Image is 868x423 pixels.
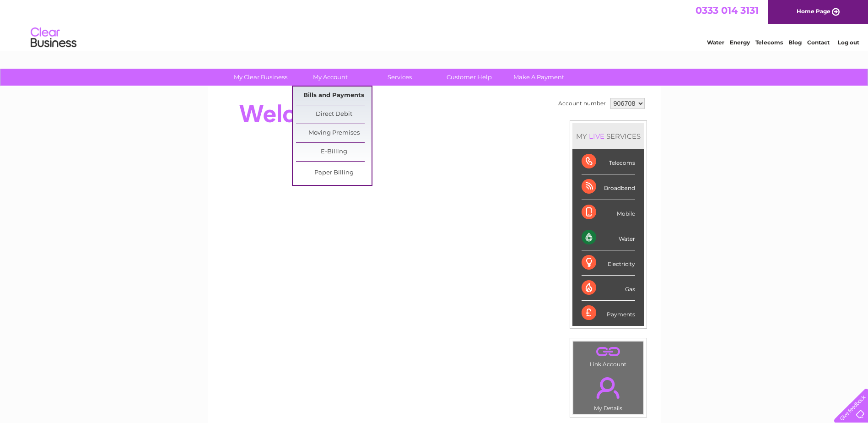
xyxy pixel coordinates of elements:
[582,200,635,225] div: Mobile
[695,5,759,16] a: 0333 014 3131
[838,39,859,46] a: Log out
[431,69,507,86] a: Customer Help
[296,164,372,182] a: Paper Billing
[296,87,372,105] a: Bills and Payments
[755,39,783,46] a: Telecoms
[582,149,635,174] div: Telecoms
[573,369,644,414] td: My Details
[582,225,635,250] div: Water
[218,5,651,44] div: Clear Business is a trading name of Verastar Limited (registered in [GEOGRAPHIC_DATA] No. 3667643...
[30,24,77,52] img: logo.png
[296,124,372,142] a: Moving Premises
[788,39,802,46] a: Blog
[292,69,368,86] a: My Account
[576,372,641,404] a: .
[582,174,635,200] div: Broadband
[576,344,641,360] a: .
[296,143,372,161] a: E-Billing
[556,96,608,111] td: Account number
[572,123,644,149] div: MY SERVICES
[587,132,606,141] div: LIVE
[223,69,298,86] a: My Clear Business
[582,301,635,325] div: Payments
[296,105,372,124] a: Direct Debit
[362,69,437,86] a: Services
[501,69,577,86] a: Make A Payment
[730,39,750,46] a: Energy
[582,250,635,276] div: Electricity
[707,39,724,46] a: Water
[582,276,635,301] div: Gas
[807,39,830,46] a: Contact
[573,341,644,370] td: Link Account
